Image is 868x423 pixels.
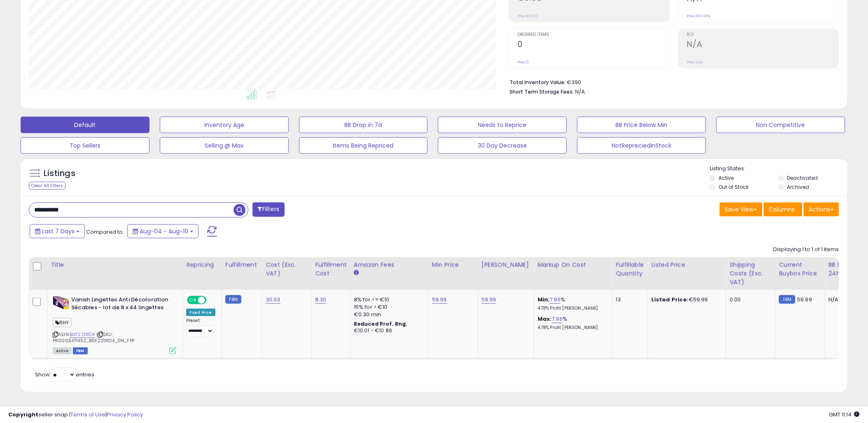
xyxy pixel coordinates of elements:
button: Filters [253,202,285,217]
p: 4.78% Profit [PERSON_NAME] [538,305,606,311]
span: Aug-04 - Aug-10 [140,227,188,235]
span: | SKU: PR0005471452_B0F221X1D4_0N_FPF [53,331,135,343]
div: seller snap | | [8,411,143,419]
div: [PERSON_NAME] [482,261,531,269]
b: Reduced Prof. Rng. [354,320,408,327]
b: Max: [538,315,552,323]
div: Amazon Fees [354,261,425,269]
div: 13 [616,296,641,303]
b: Total Inventory Value: [510,79,566,86]
label: Archived [787,183,810,190]
div: Min Price [432,261,475,269]
button: Selling @ Max [160,137,289,154]
small: Amazon Fees. [354,269,359,277]
div: €59.99 [651,296,720,303]
button: Needs to Reprice [438,117,567,133]
h2: N/A [687,40,839,51]
span: Ordered Items [518,33,669,37]
h2: 0 [518,40,669,51]
small: Prev: N/A [687,60,703,65]
div: Fixed Price [186,309,215,316]
button: Default [21,117,150,133]
button: BB Drop in 7d [299,117,428,133]
div: Cost (Exc. VAT) [266,261,308,278]
span: RHY [53,318,72,327]
button: Top Sellers [21,137,150,154]
span: ROI [687,33,839,37]
div: Current Buybox Price [779,261,821,278]
div: Title [51,261,179,269]
div: Fulfillment Cost [315,261,347,278]
label: Deactivated [787,174,818,181]
small: Prev: €0.00 [518,14,538,19]
a: 7.96 [552,315,563,323]
b: Listed Price: [651,296,689,303]
button: 30 Day Decrease [438,137,567,154]
a: 7.96 [550,296,561,304]
th: The percentage added to the cost of goods (COGS) that forms the calculator for Min & Max prices. [534,257,613,290]
button: Actions [804,202,839,216]
span: FBM [73,348,88,355]
a: 59.99 [482,296,496,304]
span: Compared to: [86,228,124,236]
div: 15% for > €10 [354,303,422,311]
span: All listings currently available for purchase on Amazon [53,348,72,355]
button: Aug-04 - Aug-10 [127,224,199,238]
a: 8.30 [315,296,327,304]
a: Privacy Policy [107,411,143,418]
span: 59.99 [798,296,812,303]
img: 41o5WKramHL._SL40_.jpg [53,296,69,310]
b: Min: [538,296,550,303]
small: FBM [779,295,795,304]
span: N/A [576,88,585,96]
div: €10.01 - €10.86 [354,327,422,334]
span: Last 7 Days [42,227,75,235]
label: Active [718,174,734,181]
div: Markup on Cost [538,261,609,269]
small: Prev: 100.00% [687,14,711,19]
button: Items Being Repriced [299,137,428,154]
li: €390 [510,77,833,87]
a: B0F221X1D4 [70,331,95,338]
div: Clear All Filters [29,182,66,190]
strong: Copyright [8,411,38,418]
button: Save View [720,202,763,216]
div: 8% for <= €10 [354,296,422,303]
div: Shipping Costs (Exc. VAT) [730,261,772,287]
button: Last 7 Days [30,224,85,238]
p: Listing States: [710,165,847,173]
div: Repricing [186,261,218,269]
p: 4.78% Profit [PERSON_NAME] [538,325,606,331]
div: 0.00 [730,296,769,303]
span: ON [188,297,198,304]
button: Non Competitive [716,117,845,133]
div: % [538,315,606,331]
a: 59.99 [432,296,447,304]
button: Columns [764,202,802,216]
div: ASIN: [53,296,176,353]
button: Inventory Age [160,117,289,133]
div: Fulfillable Quantity [616,261,644,278]
div: BB Share 24h. [828,261,859,278]
span: OFF [205,297,218,304]
a: Terms of Use [70,411,105,418]
div: Fulfillment [225,261,259,269]
div: €0.30 min [354,311,422,318]
b: Vanish Lingettes Anti Décoloration Sécables - lot de 8 x 44 lingettes [71,296,171,313]
div: N/A [828,296,856,303]
span: Columns [769,205,795,214]
button: NotRepreciedInStock [577,137,706,154]
div: Displaying 1 to 1 of 1 items [774,246,839,254]
div: Preset: [186,318,215,336]
a: 30.03 [266,296,281,304]
button: BB Price Below Min [577,117,706,133]
div: % [538,296,606,311]
h5: Listings [44,168,75,179]
label: Out of Stock [718,183,749,190]
b: Short Term Storage Fees: [510,88,574,95]
span: 2025-08-18 11:14 GMT [829,411,860,418]
div: Listed Price [651,261,723,269]
small: FBM [225,295,241,304]
small: Prev: 0 [518,60,529,65]
span: Show: entries [35,371,94,378]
